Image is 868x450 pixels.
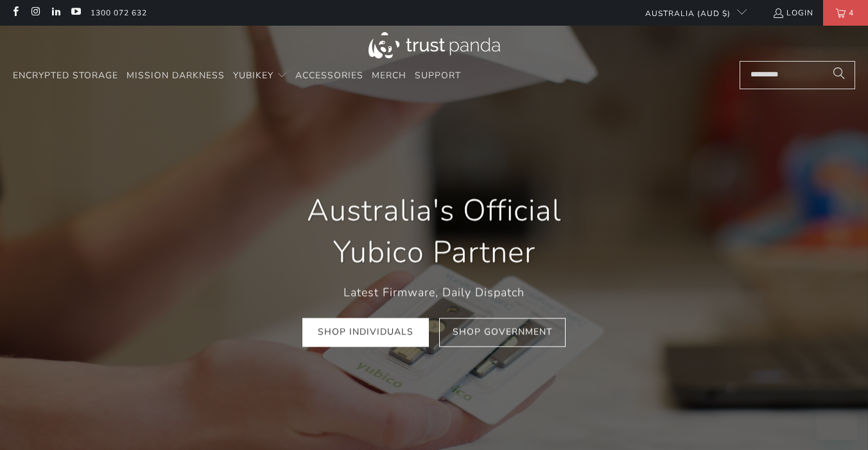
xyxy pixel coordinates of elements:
img: Trust Panda Australia [369,32,500,58]
span: Mission Darkness [126,69,225,82]
p: Latest Firmware, Daily Dispatch [268,284,600,302]
a: Encrypted Storage [13,61,118,91]
span: Encrypted Storage [13,69,118,82]
a: 1300 072 632 [91,6,147,20]
a: Mission Darkness [126,61,225,91]
a: Shop Government [439,318,566,347]
a: Trust Panda Australia on LinkedIn [50,8,61,18]
a: Merch [372,61,406,91]
input: Search... [740,61,855,89]
span: YubiKey [233,69,273,82]
a: Shop Individuals [302,318,429,347]
button: Search [823,61,855,89]
a: Support [415,61,461,91]
span: Accessories [295,69,363,82]
nav: Translation missing: en.navigation.header.main_nav [13,61,461,91]
span: Support [415,69,461,82]
h1: Australia's Official Yubico Partner [268,189,600,274]
summary: YubiKey [233,61,287,91]
a: Trust Panda Australia on Instagram [30,8,40,18]
a: Trust Panda Australia on YouTube [70,8,81,18]
span: Merch [372,69,406,82]
a: Trust Panda Australia on Facebook [10,8,21,18]
iframe: Button to launch messaging window [817,399,858,440]
a: Accessories [295,61,363,91]
a: Login [772,6,813,20]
